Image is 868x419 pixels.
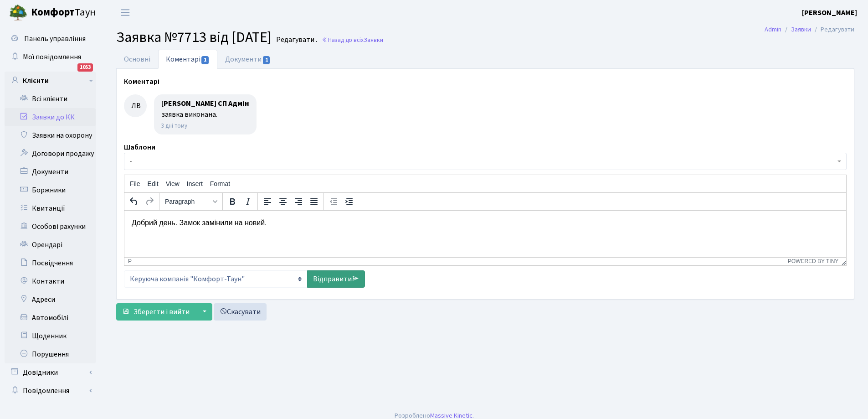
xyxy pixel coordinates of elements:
[291,194,306,209] button: Align right
[791,25,811,34] a: Заявки
[165,198,210,205] span: Paragraph
[166,180,180,187] span: View
[802,7,857,18] a: [PERSON_NAME]
[258,193,324,211] div: alignment
[116,303,195,321] button: Зберегти і вийти
[161,98,249,109] div: [PERSON_NAME] СП Адмін
[5,145,96,163] a: Договори продажу
[124,142,155,153] label: Шаблони
[124,193,159,211] div: history
[5,254,96,272] a: Посвідчення
[5,30,96,48] a: Панель управління
[263,56,270,64] span: 1
[324,193,359,211] div: indentation
[765,25,781,34] a: Admin
[322,36,383,44] a: Назад до всіхЗаявки
[201,56,209,64] span: 1
[838,258,846,265] div: Resize
[5,345,96,363] a: Порушення
[217,50,278,69] a: Документи
[214,303,267,321] a: Скасувати
[24,34,86,44] span: Панель управління
[364,36,383,44] span: Заявки
[5,90,96,108] a: Всі клієнти
[260,194,275,209] button: Align left
[225,194,240,209] button: Bold
[116,27,272,48] span: Заявка №7713 від [DATE]
[124,153,847,170] span: -
[751,20,868,39] nav: breadcrumb
[210,180,230,187] span: Format
[5,217,96,236] a: Особові рахунки
[341,194,357,209] button: Increase indent
[161,109,249,120] div: заявка виконана.
[223,193,258,211] div: formatting
[5,272,96,290] a: Контакти
[116,50,158,69] a: Основні
[5,199,96,217] a: Квитанції
[240,194,256,209] button: Italic
[306,194,322,209] button: Justify
[124,94,147,117] div: ЛВ
[124,211,846,257] iframe: Rich Text Area
[114,5,137,20] button: Переключити навігацію
[274,36,317,44] small: Редагувати .
[5,72,96,90] a: Клієнти
[5,126,96,145] a: Заявки на охорону
[307,270,365,288] a: Відправити
[5,181,96,199] a: Боржники
[5,363,96,382] a: Довідники
[5,163,96,181] a: Документи
[5,236,96,254] a: Орендарі
[148,180,159,187] span: Edit
[802,8,857,18] b: [PERSON_NAME]
[326,194,341,209] button: Decrease indent
[130,180,140,187] span: File
[5,108,96,126] a: Заявки до КК
[5,309,96,327] a: Автомобілі
[158,50,217,69] a: Коментарі
[159,193,223,211] div: styles
[5,382,96,400] a: Повідомлення
[31,5,96,21] span: Таун
[130,157,835,166] span: -
[788,258,839,264] a: Powered by Tiny
[161,194,221,209] button: Formats
[124,76,159,87] label: Коментарі
[9,4,27,22] img: logo.png
[5,327,96,345] a: Щоденник
[128,258,132,264] div: p
[31,5,75,20] b: Комфорт
[187,180,203,187] span: Insert
[5,48,96,66] a: Мої повідомлення1053
[23,52,81,62] span: Мої повідомлення
[275,194,291,209] button: Align center
[134,307,190,317] span: Зберегти і вийти
[811,25,854,35] li: Редагувати
[142,194,157,209] button: Redo
[77,63,93,72] div: 1053
[5,290,96,309] a: Адреси
[161,122,187,130] small: 3 дні тому
[126,194,142,209] button: Undo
